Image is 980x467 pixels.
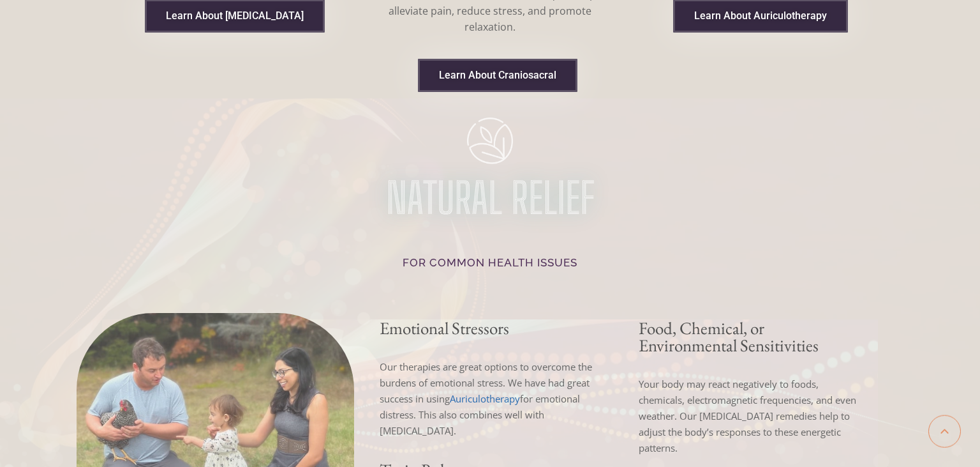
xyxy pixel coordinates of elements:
[694,11,827,21] span: Learn About Auriculotherapy
[928,415,961,448] a: Scroll to top
[380,319,600,337] h3: Emotional Stressors
[639,319,859,354] h3: Food, Chemical, or Environmental Sensitivities
[380,359,600,439] p: Our therapies are great options to overcome the burdens of emotional stress. We have had great su...
[467,118,514,165] img: img-8
[121,257,859,268] h2: For common health issues
[166,11,304,21] span: Learn About [MEDICAL_DATA]
[418,59,577,92] a: Link 27
[134,177,846,219] p: NATURAL RELIEF
[450,392,520,405] a: Link 29
[439,70,556,80] span: Learn About Craniosacral
[639,376,859,456] p: Your body may react negatively to foods, chemicals, electromagnetic frequencies, and even weather...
